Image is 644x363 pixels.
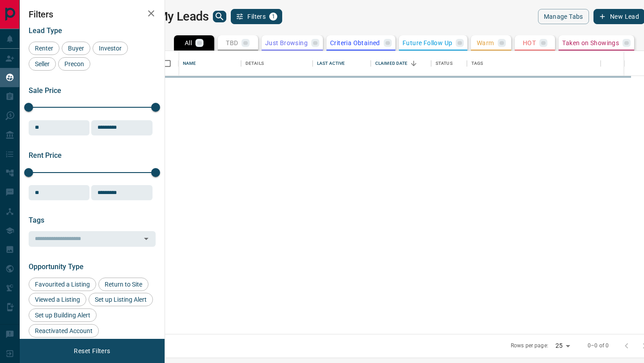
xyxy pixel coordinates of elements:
button: Filters1 [231,9,282,24]
span: Opportunity Type [29,262,84,271]
p: Criteria Obtained [330,40,380,46]
p: Warm [477,40,494,46]
span: Sale Price [29,86,61,95]
span: Lead Type [29,26,62,35]
span: 1 [270,13,276,20]
p: Rows per page: [511,342,548,350]
span: Rent Price [29,151,62,160]
button: Manage Tabs [538,9,589,24]
p: Taken on Showings [562,40,619,46]
div: Tags [471,51,483,76]
button: Open [140,232,153,245]
div: Details [241,51,313,76]
button: Sort [407,57,420,70]
div: Set up Building Alert [29,308,97,322]
span: Set up Listing Alert [92,296,150,303]
p: Future Follow Up [402,40,452,46]
div: Status [431,51,467,76]
span: Seller [32,60,53,68]
div: Claimed Date [375,51,408,76]
p: TBD [226,40,238,46]
button: Reset Filters [68,343,116,359]
div: Name [183,51,196,76]
div: Seller [29,57,56,71]
p: HOT [523,40,536,46]
div: Precon [58,57,90,71]
div: Last Active [317,51,345,76]
span: Tags [29,216,44,224]
p: 0–0 of 0 [588,342,609,350]
div: Investor [93,42,128,55]
span: Return to Site [102,281,145,288]
div: Details [246,51,264,76]
div: Name [178,51,241,76]
div: Claimed Date [371,51,431,76]
div: Last Active [313,51,371,76]
h1: My Leads [157,9,209,24]
div: Tags [467,51,601,76]
span: Favourited a Listing [32,281,93,288]
h2: Filters [29,9,156,20]
span: Investor [96,45,125,52]
div: Set up Listing Alert [89,293,153,306]
span: Renter [32,45,56,52]
span: Precon [61,60,87,68]
span: Reactivated Account [32,327,96,334]
div: Reactivated Account [29,324,99,338]
span: Viewed a Listing [32,296,83,303]
div: Buyer [62,42,90,55]
div: Renter [29,42,59,55]
p: All [185,40,192,46]
div: Favourited a Listing [29,278,96,291]
span: Set up Building Alert [32,312,93,319]
button: search button [213,11,226,22]
div: Viewed a Listing [29,293,86,306]
div: Return to Site [98,278,148,291]
div: Status [436,51,453,76]
div: 25 [552,339,573,352]
span: Buyer [65,45,87,52]
p: Just Browsing [265,40,308,46]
